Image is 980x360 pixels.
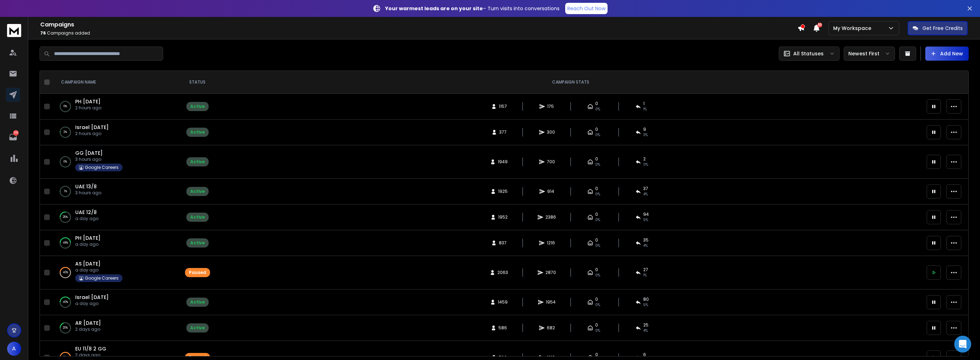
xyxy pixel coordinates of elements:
span: 1 [643,101,645,106]
a: GG [DATE] [75,150,103,157]
div: Open Intercom Messenger [954,336,971,353]
span: 0% [595,243,600,249]
p: 40 % [63,269,68,276]
p: – Turn visits into conversations [385,5,560,12]
span: 0% [595,191,600,197]
div: Active [190,159,205,165]
span: 25 [643,322,649,328]
p: My Workspace [833,25,874,32]
td: 0%PH [DATE]2 hours ago [53,94,176,120]
a: Israel [DATE] [75,294,109,301]
td: 26%UAE 12/8a day ago [53,205,176,230]
span: EU 11/8 2 GG [75,345,106,352]
span: 6 [643,352,646,358]
p: 0 % [64,103,67,110]
th: CAMPAIGN STATS [219,71,922,94]
span: 1157 [499,104,507,109]
p: 0 % [64,158,67,165]
p: 2 days ago [75,327,101,332]
div: Active [190,325,205,331]
span: 35 [643,237,649,243]
span: 1459 [498,299,508,305]
p: 26 % [63,214,68,221]
span: 5 % [643,217,648,223]
strong: Your warmest leads are on your site [385,5,483,12]
span: 0 % [643,162,648,167]
button: A [7,342,21,356]
p: All Statuses [793,50,824,57]
button: Add New [925,47,969,61]
p: 2 hours ago [75,105,101,111]
span: 0 [595,186,598,191]
span: 0 [595,212,598,217]
a: AS [DATE] [75,260,101,267]
span: 837 [499,240,507,246]
div: Active [190,129,205,135]
span: 4 % [643,243,648,249]
span: 80 [643,297,649,302]
p: 3 hours ago [75,157,122,162]
span: 1952 [498,214,508,220]
span: 300 [547,129,555,135]
span: 0 [595,267,598,273]
span: 0% [595,328,600,334]
span: 2870 [545,270,556,275]
p: 40 % [63,299,68,306]
button: Get Free Credits [908,21,968,35]
span: 1949 [498,159,508,165]
p: 49 % [63,239,68,246]
p: 2 days ago [75,352,122,358]
span: 94 [643,212,649,217]
td: 40%Israel [DATE]a day ago [53,289,176,315]
a: Israel [DATE] [75,124,109,131]
td: 20%AR [DATE]2 days ago [53,315,176,341]
p: Google Careers [85,165,119,170]
span: 0% [595,132,600,138]
span: 0 [595,322,598,328]
div: Active [190,189,205,194]
p: 39 [13,130,19,136]
span: 3 % [643,132,648,138]
span: 76 [40,30,46,36]
p: Reach Out Now [567,5,605,12]
p: 2 hours ago [75,131,109,136]
div: Paused [189,270,206,275]
span: 700 [547,159,555,165]
span: PH [DATE] [75,234,101,242]
span: 0% [595,162,600,167]
p: 20 % [63,324,68,331]
span: 0 [595,237,598,243]
span: 1 % [643,273,647,278]
span: 4 % [643,191,648,197]
td: 49%PH [DATE]a day ago [53,230,176,256]
span: 4 % [643,328,648,334]
span: 2063 [497,270,508,275]
p: 1 % [64,188,67,195]
span: 0% [595,106,600,112]
span: 0 [595,127,598,132]
a: UAE 13/8 [75,183,97,190]
th: CAMPAIGN NAME [53,71,176,94]
p: Campaigns added [40,30,797,36]
span: 0 [595,352,598,358]
td: 2%Israel [DATE]2 hours ago [53,120,176,145]
span: 0 [595,297,598,302]
span: 0 [595,101,598,106]
h1: Campaigns [40,20,797,29]
p: Get Free Credits [922,25,963,32]
td: 40%AS [DATE]a day agoGoogle Careers [53,256,176,289]
a: PH [DATE] [75,98,101,105]
a: Reach Out Now [565,3,608,14]
span: 586 [498,325,507,331]
p: 2 % [64,129,67,136]
p: a day ago [75,267,122,273]
span: 37 [643,186,648,191]
a: 39 [6,130,20,144]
